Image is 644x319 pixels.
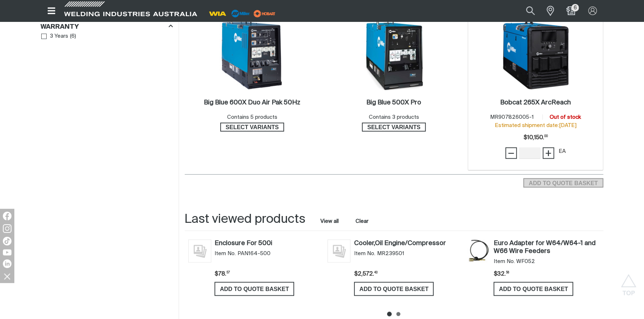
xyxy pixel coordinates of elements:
img: miller [252,8,278,19]
span: Item No. [354,250,375,257]
button: Add Cooler,Oil Engine/Compressor to the shopping cart [354,282,434,296]
span: Item No. [494,258,515,265]
span: ADD TO QUOTE BASKET [215,285,293,294]
span: PAN164-500 [238,250,271,257]
img: LinkedIn [3,259,11,268]
a: Bobcat 265X ArcReach [500,99,571,107]
div: Price [494,271,600,278]
span: WF052 [517,258,535,265]
a: miller [252,11,278,16]
button: Clear all last viewed products [354,216,370,226]
span: ADD TO QUOTE BASKET [355,285,433,294]
ul: Warranty [41,32,173,41]
img: TikTok [3,237,11,245]
article: Enclosure For 500i (PAN164-500) [185,238,324,298]
img: Bobcat 265X ArcReach [497,14,574,90]
img: Instagram [3,224,11,233]
sup: 56 [506,271,509,274]
a: Select variants of Big Blue 500X Pro [362,123,426,132]
a: Cooler,Oil Engine/Compressor [354,240,460,248]
button: Scroll to top [621,274,637,290]
span: Item No. [215,250,236,257]
img: Facebook [3,212,11,220]
button: Add Enclosure For 500i to the shopping cart [215,282,294,296]
span: MR907826005-1 [490,114,534,120]
div: Warranty [41,22,173,32]
img: Big Blue 600X Duo Air Pak 50Hz [214,14,291,90]
h2: Bobcat 265X ArcReach [500,99,571,106]
sup: 57 [226,271,230,274]
span: ( 6 ) [70,32,76,41]
button: Add selected products to the shopping cart [523,178,603,188]
span: ADD TO QUOTE BASKET [494,285,573,294]
sup: 00 [544,135,548,138]
span: Out of stock [550,114,581,120]
h2: Big Blue 500X Pro [366,99,421,106]
span: $78. [215,271,230,277]
div: Price [215,271,320,278]
span: − [508,147,515,159]
button: Add Euro Adapter for W64/W64-1 and W66 Wire Feeders to the shopping cart [494,282,573,296]
input: Product name or item number... [509,3,543,19]
div: Contains 3 products [369,113,419,122]
span: $2,572. [354,271,377,277]
div: EA [559,147,566,156]
div: Contains 5 products [227,113,277,122]
img: YouTube [3,249,11,255]
h2: Last viewed products [185,211,306,227]
img: hide socials [1,270,13,282]
span: $10,150. [523,131,548,145]
span: + [545,147,552,159]
article: Cooler,Oil Engine/Compressor (MR239501) [324,238,464,298]
span: Estimated shipment date: [DATE] [495,123,577,128]
img: Euro Adapter for W64/W64-1 and W66 Wire Feeders [467,240,490,263]
a: Big Blue 600X Duo Air Pak 50Hz [204,99,300,107]
button: Search products [518,3,543,19]
a: Enclosure For 500i [215,240,320,248]
h2: Big Blue 600X Duo Air Pak 50Hz [204,99,300,106]
a: 3 Years [41,32,69,41]
a: Euro Adapter for W64/W64-1 and W66 Wire Feeders [494,240,600,255]
img: No image for this product [188,240,211,263]
a: Select variants of Big Blue 600X Duo Air Pak 50Hz [220,123,284,132]
span: ADD TO QUOTE BASKET [524,178,602,188]
span: Select variants [221,123,283,132]
article: Euro Adapter for W64/W64-1 and W66 Wire Feeders (WF052) [464,238,603,298]
span: MR239501 [377,250,404,257]
span: Select variants [363,123,425,132]
sup: 43 [374,271,377,274]
a: View all last viewed products [321,218,339,225]
h3: Warranty [41,23,79,31]
span: 3 Years [50,32,68,41]
span: $32. [494,271,509,277]
img: Big Blue 500X Pro [356,14,432,90]
img: No image for this product [328,240,351,263]
div: Price [354,271,460,278]
a: Big Blue 500X Pro [366,99,421,107]
section: Add to cart control [523,176,603,188]
div: Price [523,131,548,145]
